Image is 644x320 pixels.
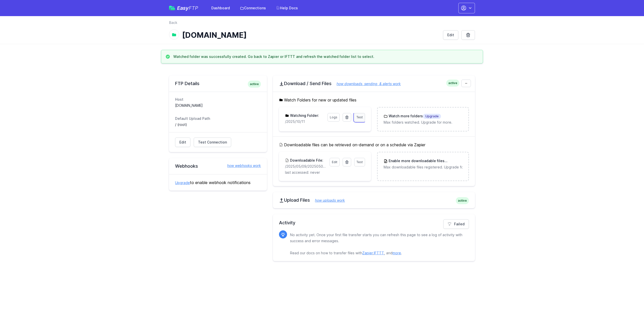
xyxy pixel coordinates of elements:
[169,174,267,191] div: to enable webhook notifications
[290,232,465,256] p: No activity yet. Once your first file transfer starts you can refresh this page to see a log of a...
[222,163,261,168] a: how webhooks work
[392,251,401,255] a: more
[285,164,326,169] p: /2025/05/09/20250509171559_inbound_0422652309_0756011820.mp3
[378,108,468,131] a: Watch more foldersUpgrade Max folders watched. Upgrade for more.
[332,82,401,86] a: how downloads, sending, & alerts work
[169,20,475,28] nav: Breadcrumb
[189,5,198,11] span: FTP
[175,81,261,87] h2: FTP Details
[279,219,469,226] h2: Activity
[279,197,469,203] h2: Upload Files
[289,113,319,118] h3: Watching Folder:
[374,251,384,255] a: IFTTT
[330,158,340,166] a: Edit
[175,97,261,102] dt: Host
[378,152,468,176] a: Enable more downloadable filesUpgrade Max downloadable files registered. Upgrade for more.
[445,159,463,164] span: Upgrade
[285,170,365,175] p: last accessed: never
[182,30,439,40] h1: [DOMAIN_NAME]
[175,137,190,147] a: Edit
[619,295,638,314] iframe: Drift Widget Chat Controller
[175,122,261,127] dd: / (root)
[175,181,190,185] a: Upgrade
[362,251,373,255] a: Zapier
[384,120,462,125] p: Max folders watched. Upgrade for more.
[388,158,462,164] h3: Enable more downloadable files
[310,198,345,202] a: how uploads work
[328,113,340,122] a: Logs
[384,165,462,170] p: Max downloadable files registered. Upgrade for more.
[356,115,363,119] span: Test
[446,80,459,87] span: active
[169,20,177,25] a: Back
[423,114,441,119] span: Upgrade
[443,219,469,229] a: Failed
[173,54,374,59] h3: Watched folder was successfully created. Go back to Zapier or IFTTT and refresh the watched folde...
[356,160,363,164] span: Test
[208,4,233,13] a: Dashboard
[237,4,269,13] a: Connections
[279,97,469,103] h5: Watch Folders for new or updated files
[289,158,323,163] h3: Downloadable File:
[279,81,469,87] h2: Download / Send Files
[285,119,324,124] p: /2025/10/11
[354,158,365,166] a: Test
[354,113,365,122] a: Test
[194,137,231,147] a: Test Connection
[279,142,469,148] h5: Downloadable files can be retrieved on-demand or on a schedule via Zapier
[198,140,227,145] span: Test Connection
[456,197,469,204] span: active
[175,116,261,121] dt: Default Upload Path
[175,163,261,169] h2: Webhooks
[177,6,198,11] span: Easy
[273,4,301,13] a: Help Docs
[388,114,441,119] h3: Watch more folders
[248,81,261,88] span: active
[443,30,458,40] a: Edit
[175,103,261,108] dd: [DOMAIN_NAME]
[169,6,198,11] a: EasyFTP
[169,6,175,10] img: easyftp_logo.png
